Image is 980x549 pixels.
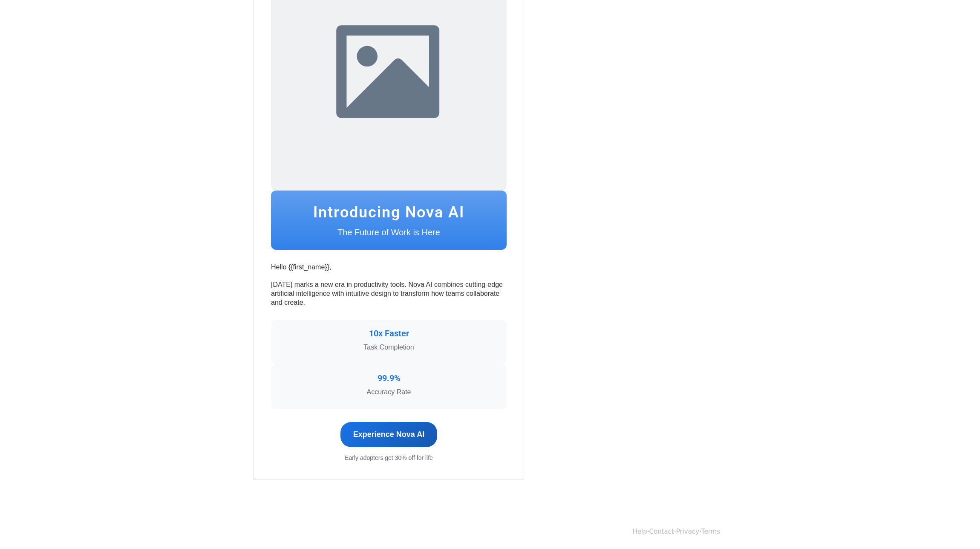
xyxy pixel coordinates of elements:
a: Privacy [676,528,699,535]
a: Experience Nova AI [340,422,437,447]
h4: 10x Faster [280,328,498,338]
p: [DATE] marks a new era in productivity tools. Nova AI combines cutting-edge artificial intelligen... [271,280,507,307]
a: Help [633,528,647,535]
p: Task Completion [280,343,498,352]
p: Early adopters get 30% off for life [271,454,507,462]
p: Hello {{first_name}}, [271,263,507,272]
h1: Introducing Nova AI [284,203,494,222]
p: Accuracy Rate [280,387,498,396]
iframe: Chat Widget [937,508,980,549]
h4: 99.9% [280,373,498,383]
a: Terms [701,528,720,535]
p: The Future of Work is Here [284,228,494,237]
a: Contact [649,528,674,535]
